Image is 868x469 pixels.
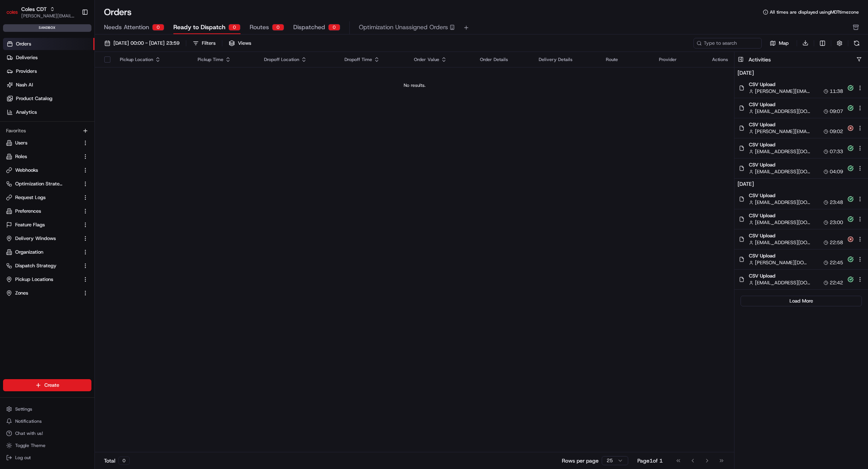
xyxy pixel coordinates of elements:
button: Create [3,379,91,391]
span: [EMAIL_ADDRESS][DOMAIN_NAME] [755,219,810,226]
div: Delivery Details [539,56,594,63]
button: [EMAIL_ADDRESS][DOMAIN_NAME] [749,108,810,115]
a: Nash AI [3,79,94,91]
span: 22:58 [830,239,843,246]
a: Webhooks [6,167,79,174]
div: Provider [659,56,700,63]
a: Zones [6,290,79,296]
div: Order Value [414,56,468,63]
span: [EMAIL_ADDRESS][DOMAIN_NAME] [755,279,810,286]
h1: Orders [104,6,132,18]
button: Organization [3,246,91,258]
button: Users [3,137,91,149]
span: CSV Upload [749,273,843,279]
button: Views [225,38,255,49]
button: Refresh [851,38,862,49]
span: Views [238,40,251,47]
h4: [DATE] [734,67,868,78]
span: Map [779,40,789,47]
span: Dispatch Strategy [15,262,57,269]
span: [PERSON_NAME][EMAIL_ADDRESS][DOMAIN_NAME] [21,13,75,19]
a: Analytics [3,106,94,118]
a: Users [6,140,79,146]
div: Favorites [3,125,91,137]
div: 0 [228,24,241,31]
button: Optimization Strategy [3,178,91,190]
span: [EMAIL_ADDRESS][DOMAIN_NAME] [755,148,810,155]
a: Organization [6,249,79,256]
div: Total [104,456,130,465]
span: [PERSON_NAME][EMAIL_ADDRESS][DOMAIN_NAME] [755,128,810,135]
a: Delivery Windows [6,235,79,242]
span: CSV Upload [749,101,843,108]
span: Orders [16,41,31,47]
div: sandbox [3,24,91,32]
div: Page 1 of 1 [637,457,663,464]
button: Roles [3,151,91,163]
button: [EMAIL_ADDRESS][DOMAIN_NAME] [749,279,810,286]
span: CSV Upload [749,253,843,259]
span: 11:38 [830,88,843,95]
span: 09:02 [830,128,843,135]
button: [DATE] 00:00 - [DATE] 23:59 [101,38,183,49]
span: Optimization Unassigned Orders [359,23,448,32]
div: Route [606,56,647,63]
button: Webhooks [3,164,91,176]
h4: [DATE] [734,179,868,189]
div: No results. [98,82,731,88]
button: Pickup Locations [3,273,91,285]
span: Ready to Dispatch [173,23,225,32]
h3: Activities [748,56,771,63]
span: Nash AI [16,82,33,88]
span: Coles CDT [21,5,47,13]
span: Organization [15,249,43,256]
span: Users [15,140,27,146]
button: [PERSON_NAME][DOMAIN_NAME][EMAIL_ADDRESS][PERSON_NAME][DOMAIN_NAME] [749,259,810,266]
div: Order Details [480,56,527,63]
span: 09:07 [830,108,843,115]
span: [EMAIL_ADDRESS][DOMAIN_NAME] [755,199,810,206]
div: Filters [202,40,215,47]
span: Feature Flags [15,221,45,228]
span: Notifications [15,418,42,424]
div: 0 [118,456,130,465]
button: Coles CDTColes CDT[PERSON_NAME][EMAIL_ADDRESS][DOMAIN_NAME] [3,3,79,21]
span: Toggle Theme [15,442,46,449]
span: [DATE] 00:00 - [DATE] 23:59 [113,40,179,47]
span: Optimization Strategy [15,180,63,187]
span: CSV Upload [749,232,843,239]
div: Actions [712,56,728,63]
span: Webhooks [15,167,38,174]
button: Map [765,39,794,48]
button: [EMAIL_ADDRESS][DOMAIN_NAME] [749,148,810,155]
div: 0 [272,24,284,31]
button: Toggle Theme [3,440,91,451]
span: Deliveries [16,54,38,61]
button: [EMAIL_ADDRESS][DOMAIN_NAME] [749,219,810,226]
button: Request Logs [3,191,91,204]
span: 23:48 [830,199,843,206]
span: 07:33 [830,148,843,155]
span: Routes [250,23,269,32]
span: All times are displayed using MDT timezone [770,9,859,15]
span: CSV Upload [749,121,843,128]
div: Pickup Location [120,56,186,63]
a: Roles [6,153,79,160]
a: Orders [3,38,94,50]
a: Dispatch Strategy [6,262,79,269]
span: [EMAIL_ADDRESS][DOMAIN_NAME] [755,108,810,115]
span: 23:00 [830,219,843,226]
button: [EMAIL_ADDRESS][DOMAIN_NAME] [749,199,810,206]
img: Coles CDT [6,6,18,18]
div: 0 [328,24,340,31]
span: Pickup Locations [15,276,53,283]
span: 04:09 [830,168,843,175]
span: Dispatched [293,23,325,32]
a: Pickup Locations [6,276,79,283]
span: [EMAIL_ADDRESS][DOMAIN_NAME] [755,239,810,246]
a: Preferences [6,208,79,215]
button: Delivery Windows [3,232,91,245]
span: CSV Upload [749,141,843,148]
div: 0 [152,24,164,31]
span: Analytics [16,109,37,116]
